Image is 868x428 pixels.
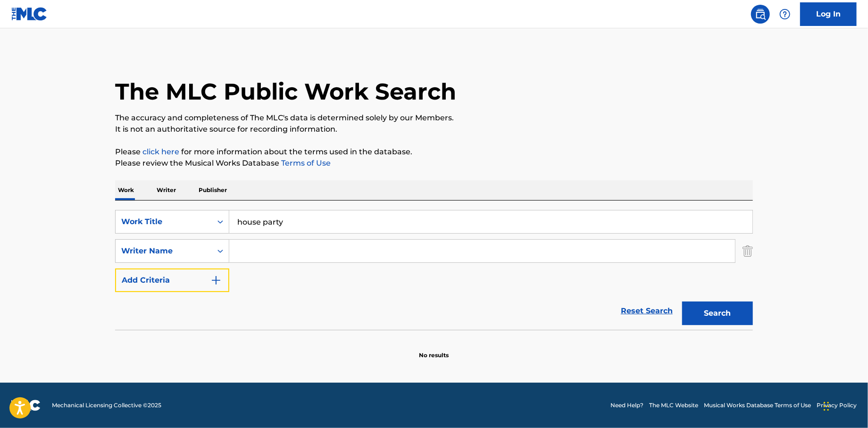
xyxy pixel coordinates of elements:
[821,383,868,428] iframe: Chat Widget
[755,8,766,20] img: search
[279,159,331,168] a: Terms of Use
[196,180,230,200] p: Publisher
[115,77,456,106] h1: The MLC Public Work Search
[616,301,677,321] a: Reset Search
[115,158,753,169] p: Please review the Musical Works Database
[751,5,770,24] a: Public Search
[115,146,753,158] p: Please for more information about the terms used in the database.
[210,275,222,286] img: 9d2ae6d4665cec9f34b9.svg
[704,401,811,410] a: Musical Works Database Terms of Use
[824,392,829,420] div: Drag
[115,269,229,292] button: Add Criteria
[610,401,643,410] a: Need Help?
[52,401,161,410] span: Mechanical Licensing Collective © 2025
[115,180,137,200] p: Work
[115,210,753,330] form: Search Form
[11,7,48,21] img: MLC Logo
[776,5,794,24] div: Help
[154,180,179,200] p: Writer
[817,401,857,410] a: Privacy Policy
[800,2,857,26] a: Log In
[682,302,753,325] button: Search
[121,245,206,257] div: Writer Name
[11,400,41,411] img: logo
[419,340,449,360] p: No results
[115,112,753,124] p: The accuracy and completeness of The MLC's data is determined solely by our Members.
[649,401,698,410] a: The MLC Website
[142,147,179,156] a: click here
[743,239,753,263] img: Delete Criterion
[779,8,791,20] img: help
[115,124,753,135] p: It is not an authoritative source for recording information.
[121,216,206,227] div: Work Title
